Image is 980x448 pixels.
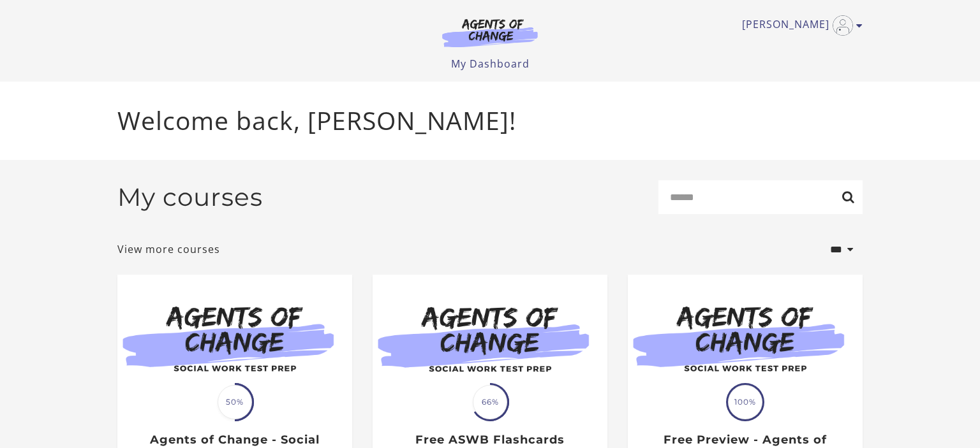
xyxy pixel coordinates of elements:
[117,102,863,140] p: Welcome back, [PERSON_NAME]!
[386,433,593,447] h3: Free ASWB Flashcards
[728,385,762,419] span: 100%
[429,18,551,47] img: Agents of Change Logo
[451,57,530,71] a: My Dashboard
[117,182,263,212] h2: My courses
[473,385,507,419] span: 66%
[218,385,252,419] span: 50%
[117,242,220,257] a: View more courses
[742,15,856,36] a: Toggle menu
